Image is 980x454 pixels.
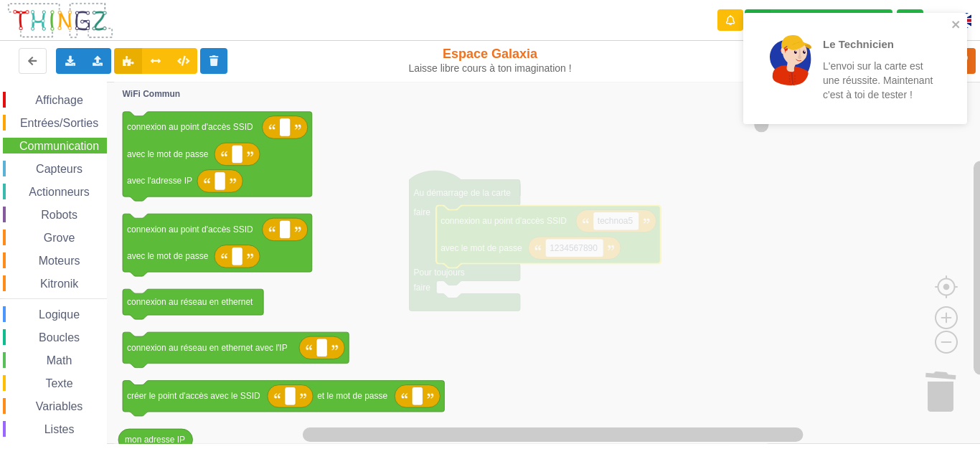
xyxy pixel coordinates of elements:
text: avec l'adresse IP [127,176,192,186]
text: WiFi Commun [123,89,181,99]
text: avec le mot de passe [127,149,209,159]
div: Ta base fonctionne bien ! [745,9,892,32]
text: connexion au réseau en ethernet avec l'IP [127,343,288,353]
button: close [951,19,961,32]
text: avec le mot de passe [127,251,209,261]
text: connexion au point d'accès SSID [127,122,253,132]
span: Grove [42,232,77,244]
text: et le mot de passe [317,391,387,401]
span: Listes [42,423,77,435]
span: Moteurs [37,255,83,267]
img: thingz_logo.png [6,1,114,39]
span: Communication [17,140,101,152]
div: Laisse libre cours à ton imagination ! [407,62,573,75]
text: connexion au point d'accès SSID [127,224,253,235]
span: Actionneurs [27,186,92,198]
p: L'envoi sur la carte est une réussite. Maintenant c'est à toi de tester ! [823,59,935,102]
text: connexion au réseau en ethernet [127,297,253,307]
span: Variables [34,400,85,412]
div: Espace Galaxia [407,46,573,75]
span: Kitronik [38,278,80,290]
span: Texte [43,377,75,389]
span: Math [44,354,75,366]
span: Logique [37,308,82,321]
span: Capteurs [34,163,85,175]
span: Affichage [33,94,85,106]
span: Entrées/Sorties [18,117,100,129]
text: créer le point d'accès avec le SSID [127,391,260,401]
span: Boucles [37,331,82,344]
p: Le Technicien [823,37,935,52]
span: Robots [39,209,80,221]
